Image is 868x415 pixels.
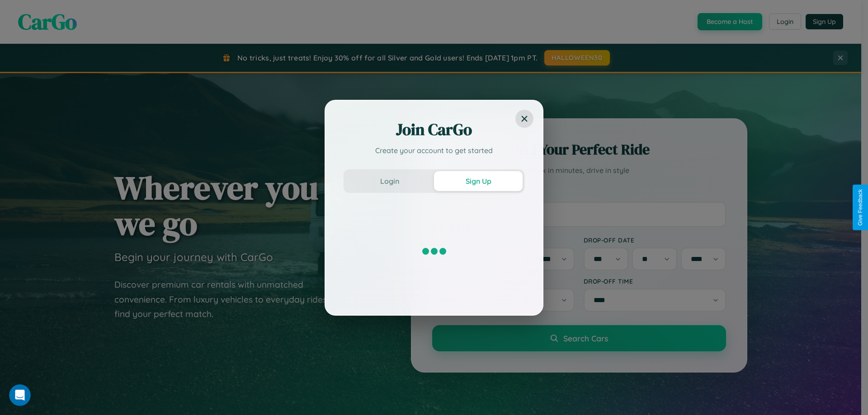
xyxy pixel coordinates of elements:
iframe: Intercom live chat [9,384,31,406]
button: Sign Up [434,171,523,191]
h2: Join CarGo [344,119,524,140]
div: Give Feedback [857,189,863,226]
p: Create your account to get started [344,145,524,156]
button: Login [345,171,434,191]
